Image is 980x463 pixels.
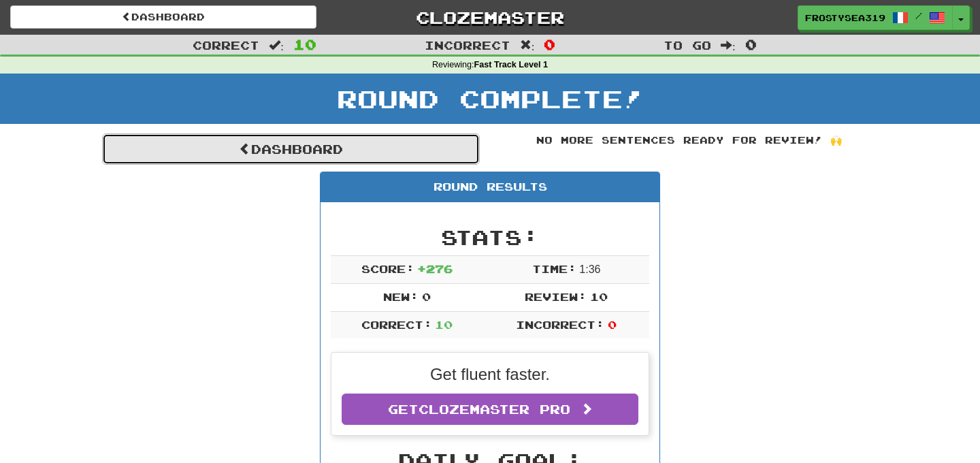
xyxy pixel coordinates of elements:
[721,39,736,51] span: :
[361,262,414,275] span: Score:
[422,290,431,303] span: 0
[525,290,587,303] span: Review:
[342,394,638,425] a: GetClozemaster Pro
[805,12,885,24] span: FrostySea319
[474,60,549,69] strong: Fast Track Level 1
[293,36,316,52] span: 10
[361,318,432,331] span: Correct:
[269,39,284,51] span: :
[532,262,576,275] span: Time:
[435,318,453,331] span: 10
[915,11,922,20] span: /
[425,38,510,52] span: Incorrect
[608,318,617,331] span: 0
[10,5,316,29] a: Dashboard
[579,264,600,275] span: 1 : 36
[337,5,643,29] a: Clozemaster
[193,38,259,52] span: Correct
[383,290,419,303] span: New:
[516,318,604,331] span: Incorrect:
[102,133,480,165] a: Dashboard
[417,262,453,275] span: + 276
[590,290,608,303] span: 10
[321,172,659,202] div: Round Results
[798,5,953,30] a: FrostySea319 /
[419,402,570,417] span: Clozemaster Pro
[500,133,878,147] div: No more sentences ready for review! 🙌
[331,226,649,249] h2: Stats:
[664,38,711,52] span: To go
[520,39,535,51] span: :
[342,363,638,386] p: Get fluent faster.
[745,36,757,52] span: 0
[5,85,975,112] h1: Round Complete!
[544,36,555,52] span: 0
